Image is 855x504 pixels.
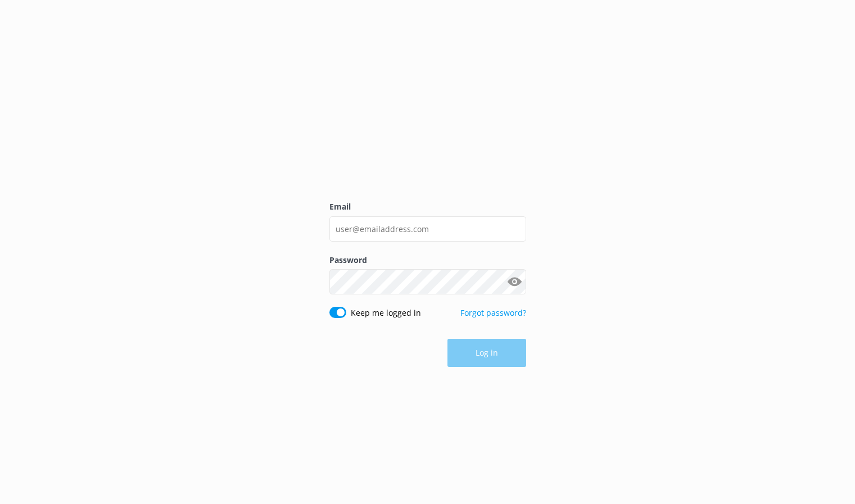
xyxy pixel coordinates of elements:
label: Email [329,201,526,213]
a: Forgot password? [460,307,526,318]
button: Show password [504,271,526,293]
input: user@emailaddress.com [329,216,526,242]
label: Keep me logged in [351,307,421,319]
label: Password [329,254,526,266]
